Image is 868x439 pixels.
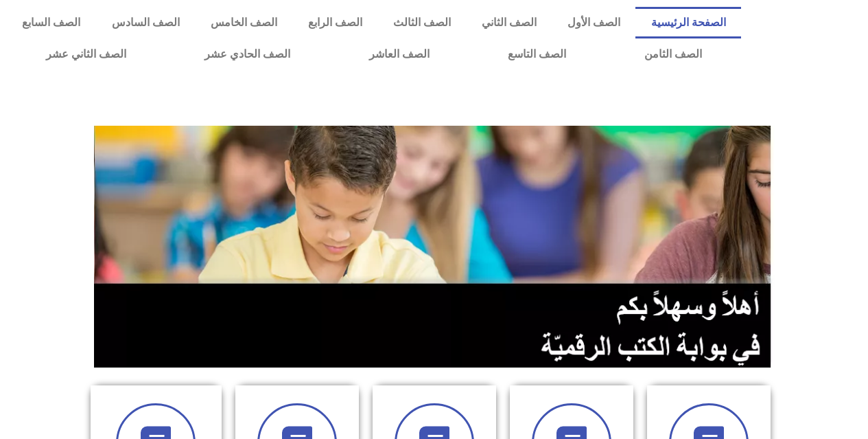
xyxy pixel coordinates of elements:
[7,38,165,70] a: الصف الثاني عشر
[469,38,605,70] a: الصف التاسع
[466,7,552,38] a: الصف الثاني
[552,7,635,38] a: الصف الأول
[195,7,292,38] a: الصف الخامس
[165,38,329,70] a: الصف الحادي عشر
[635,7,741,38] a: الصفحة الرئيسية
[292,7,377,38] a: الصف الرابع
[96,7,195,38] a: الصف السادس
[605,38,741,70] a: الصف الثامن
[330,38,469,70] a: الصف العاشر
[377,7,466,38] a: الصف الثالث
[7,7,96,38] a: الصف السابع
